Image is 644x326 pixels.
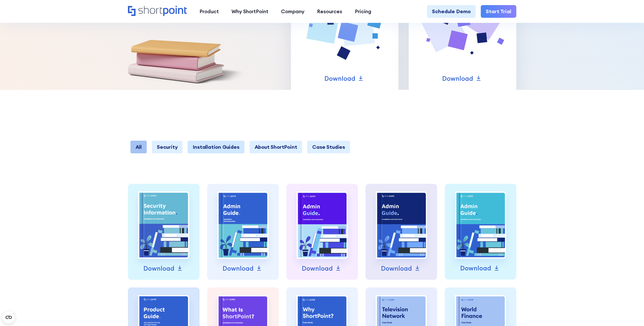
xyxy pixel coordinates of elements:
a: Company [275,5,311,18]
div: Pricing [355,8,371,15]
p: Download [460,264,491,273]
a: Case Studies [307,141,350,153]
p: Download [143,264,174,273]
a: Download [143,264,184,273]
a: All [130,141,147,153]
div: Resources [317,8,342,15]
a: Start Trial [481,5,516,18]
a: Product [193,5,225,18]
a: Schedule Demo [427,5,476,18]
a: Download [381,264,422,273]
a: About ShortPoint [250,141,302,153]
a: Pricing [349,5,378,18]
a: Installation Guides [188,141,244,153]
div: Company [281,8,304,15]
p: Download [302,264,333,273]
a: Security [152,141,183,153]
p: Download [223,264,254,273]
a: Resources [311,5,349,18]
a: Download [460,264,501,273]
p: Download [381,264,412,273]
iframe: Chat Widget [553,267,644,326]
a: Why ShortPoint [225,5,275,18]
div: Product [200,8,219,15]
p: Download [324,74,355,84]
button: Open CMP widget [3,311,15,323]
a: Home [128,6,187,17]
a: Download [223,264,263,273]
p: Download [442,74,473,84]
div: Why ShortPoint [232,8,268,15]
a: Download [302,264,342,273]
